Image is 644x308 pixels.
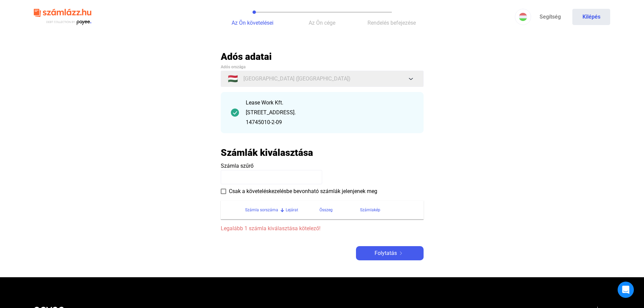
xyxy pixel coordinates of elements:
[367,20,416,26] span: Rendelés befejezése
[515,9,531,25] button: HU
[375,249,397,257] span: Folytatás
[221,51,424,63] h2: Adós adatai
[360,206,415,214] div: Számlakép
[245,206,286,214] div: Számla sorszáma
[360,206,380,214] div: Számlakép
[221,65,245,69] span: Adós országa
[519,13,527,21] img: HU
[286,206,319,214] div: Lejárat
[618,282,634,298] div: Open Intercom Messenger
[221,163,254,169] span: Számla szűrő
[229,187,377,195] span: Csak a követeléskezelésbe bevonható számlák jelenjenek meg
[34,6,91,28] img: szamlazzhu-logo
[319,206,360,214] div: Összeg
[232,20,273,26] span: Az Ön követelései
[319,206,333,214] div: Összeg
[309,20,335,26] span: Az Ön cége
[246,99,413,107] div: Lease Work Kft.
[356,246,424,260] button: Folytatásarrow-right-white
[243,75,351,83] span: [GEOGRAPHIC_DATA] ([GEOGRAPHIC_DATA])
[221,147,313,159] h2: Számlák kiválasztása
[397,252,405,255] img: arrow-right-white
[286,206,298,214] div: Lejárat
[228,75,238,83] span: 🇭🇺
[572,9,610,25] button: Kilépés
[246,109,413,117] div: [STREET_ADDRESS].
[221,71,424,87] button: 🇭🇺[GEOGRAPHIC_DATA] ([GEOGRAPHIC_DATA])
[246,118,413,126] div: 14745010-2-09
[231,109,239,117] img: checkmark-darker-green-circle
[245,206,278,214] div: Számla sorszáma
[221,224,424,233] span: Legalább 1 számla kiválasztása kötelező!
[531,9,569,25] a: Segítség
